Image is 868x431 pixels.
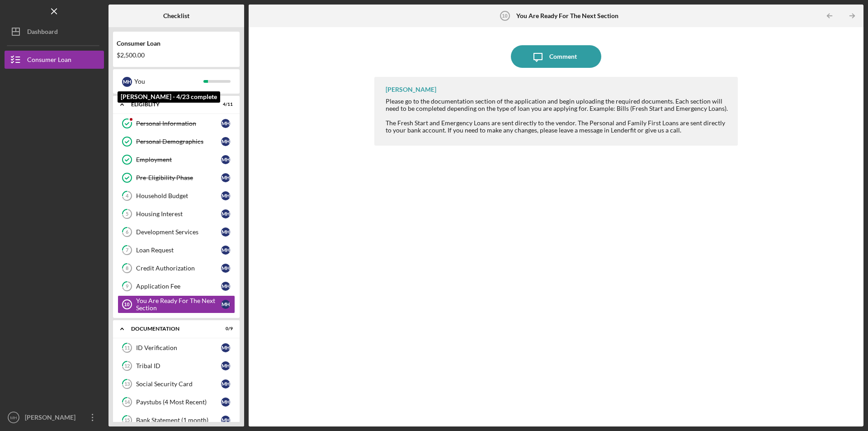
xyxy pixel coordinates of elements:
div: Social Security Card [136,380,221,388]
div: M H [221,137,230,146]
div: M H [221,343,230,352]
div: 4 / 11 [217,102,233,107]
div: M H [221,227,230,237]
div: Application Fee [136,283,221,290]
button: Dashboard [5,23,104,41]
div: Documentation [131,326,210,332]
div: M H [221,209,230,218]
div: Paystubs (4 Most Recent) [136,398,221,406]
div: M H [221,379,230,388]
button: MH[PERSON_NAME] [5,408,104,426]
div: M H [221,119,230,128]
div: You [134,74,203,89]
div: Eligiblity [131,102,210,107]
a: 5Housing InterestMH [118,205,235,223]
div: $2,500.00 [117,52,236,59]
a: EmploymentMH [118,151,235,169]
div: Dashboard [27,23,58,43]
div: M H [221,282,230,291]
div: Loan Request [136,246,221,254]
tspan: 10 [502,13,507,19]
div: M H [221,155,230,164]
a: 11ID VerificationMH [118,339,235,357]
a: 15Bank Statement (1 month)MH [118,411,235,429]
a: 12Tribal IDMH [118,357,235,375]
div: Please go to the documentation section of the application and begin uploading the required docume... [386,98,729,112]
tspan: 13 [124,381,130,387]
b: You Are Ready For The Next Section [516,12,618,19]
b: Checklist [163,12,189,19]
a: 10You Are Ready For The Next SectionMH [118,295,235,313]
div: Consumer Loan [117,40,236,47]
div: M H [122,77,132,87]
tspan: 12 [124,363,130,369]
a: Pre-Eligibility PhaseMH [118,169,235,187]
tspan: 8 [126,265,128,271]
button: Comment [511,45,601,68]
div: Household Budget [136,192,221,199]
div: M H [221,246,230,255]
div: Development Services [136,228,221,236]
div: Tribal ID [136,362,221,369]
tspan: 14 [124,399,130,405]
div: M H [221,300,230,309]
tspan: 11 [124,345,130,351]
div: M H [221,191,230,200]
div: 0 / 9 [217,326,233,332]
div: Personal Information [136,120,221,127]
div: Housing Interest [136,210,221,218]
tspan: 9 [126,284,129,289]
tspan: 4 [126,193,129,199]
a: Personal DemographicsMH [118,133,235,151]
tspan: 6 [126,229,129,235]
tspan: 15 [124,417,130,423]
div: Comment [549,45,577,68]
div: M H [221,398,230,407]
div: M H [221,416,230,425]
div: You Are Ready For The Next Section [136,297,221,312]
a: 6Development ServicesMH [118,223,235,241]
div: M H [221,361,230,370]
div: Bank Statement (1 month) [136,417,221,424]
div: ID Verification [136,344,221,351]
div: The Fresh Start and Emergency Loans are sent directly to the vendor. The Personal and Family Firs... [386,119,729,134]
div: [PERSON_NAME] [23,408,81,429]
div: Pre-Eligibility Phase [136,174,221,181]
div: Credit Authorization [136,265,221,272]
div: Employment [136,156,221,163]
a: 7Loan RequestMH [118,241,235,259]
div: Personal Demographics [136,138,221,145]
a: Personal InformationMH [118,114,235,133]
text: MH [10,415,17,420]
a: 4Household BudgetMH [118,187,235,205]
tspan: 5 [126,211,128,217]
div: [PERSON_NAME] [386,86,436,93]
tspan: 10 [124,302,129,307]
a: 13Social Security CardMH [118,375,235,393]
a: 14Paystubs (4 Most Recent)MH [118,393,235,411]
div: M H [221,173,230,182]
div: M H [221,264,230,273]
a: 9Application FeeMH [118,277,235,295]
tspan: 7 [126,247,129,253]
div: Consumer Loan [27,51,71,71]
a: 8Credit AuthorizationMH [118,259,235,277]
button: Consumer Loan [5,51,104,69]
